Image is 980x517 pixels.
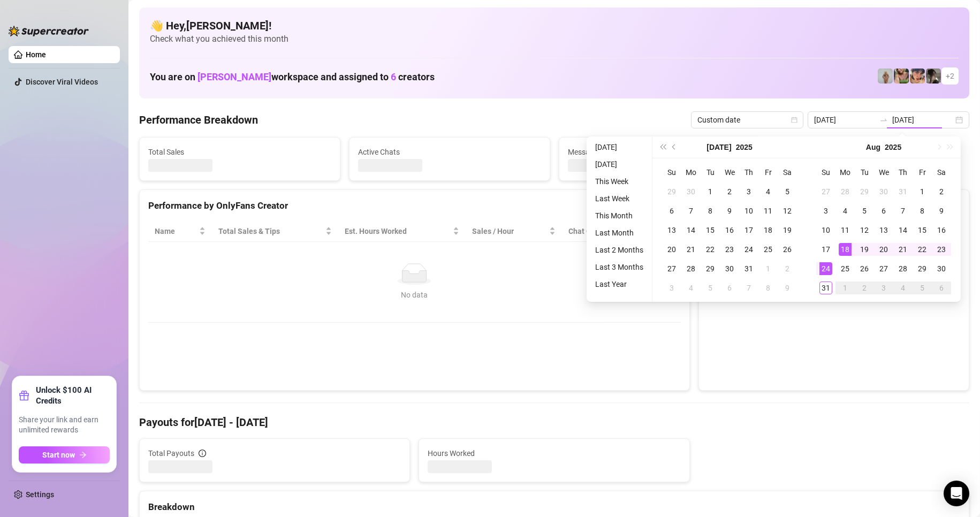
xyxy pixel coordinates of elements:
[139,415,969,430] h4: Payouts for [DATE] - [DATE]
[148,221,212,242] th: Name
[26,490,54,499] a: Settings
[26,78,98,86] a: Discover Viral Videos
[879,116,888,124] span: swap-right
[910,69,925,83] img: bonnierides
[148,500,960,514] div: Breakdown
[26,50,46,59] a: Home
[944,481,969,506] div: Open Intercom Messenger
[568,146,751,158] span: Messages Sent
[814,114,875,126] input: Start date
[391,71,396,82] span: 6
[708,199,960,213] div: Sales by OnlyFans Creator
[428,447,680,459] span: Hours Worked
[894,69,909,83] img: dreamsofleana
[150,33,959,45] span: Check what you achieved this month
[218,225,323,237] span: Total Sales & Tips
[155,225,197,237] span: Name
[36,385,110,406] strong: Unlock $100 AI Credits
[148,447,194,459] span: Total Payouts
[79,451,87,459] span: arrow-right
[159,289,670,301] div: No data
[148,199,681,213] div: Performance by OnlyFans Creator
[878,69,893,83] img: Barbi
[19,390,29,401] span: gift
[9,26,89,36] img: logo-BBDzfeDw.svg
[892,114,953,126] input: End date
[139,112,258,127] h4: Performance Breakdown
[150,71,435,83] h1: You are on workspace and assigned to creators
[212,221,338,242] th: Total Sales & Tips
[19,415,110,436] span: Share your link and earn unlimited rewards
[358,146,541,158] span: Active Chats
[562,221,680,242] th: Chat Conversion
[472,225,547,237] span: Sales / Hour
[150,18,959,33] h4: 👋 Hey, [PERSON_NAME] !
[946,70,954,82] span: + 2
[466,221,562,242] th: Sales / Hour
[42,451,75,459] span: Start now
[345,225,451,237] div: Est. Hours Worked
[879,116,888,124] span: to
[199,450,206,457] span: info-circle
[197,71,271,82] span: [PERSON_NAME]
[148,146,331,158] span: Total Sales
[791,117,797,123] span: calendar
[568,225,665,237] span: Chat Conversion
[697,112,797,128] span: Custom date
[19,446,110,463] button: Start nowarrow-right
[926,69,941,83] img: daiisyjane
